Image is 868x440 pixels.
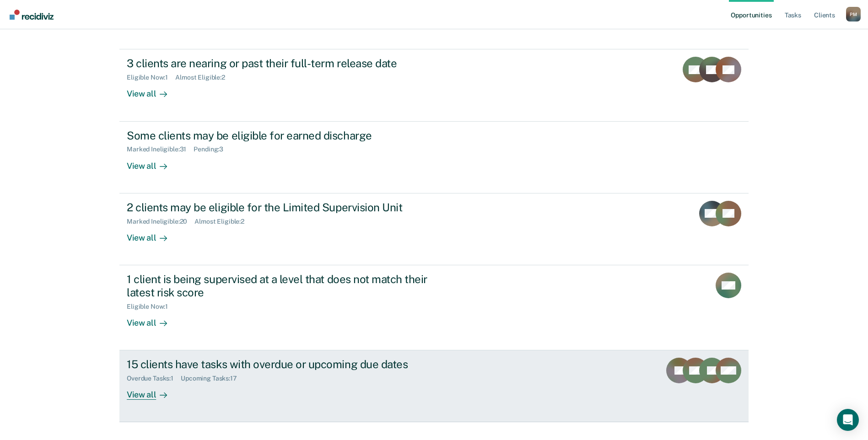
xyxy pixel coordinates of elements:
div: 2 clients may be eligible for the Limited Supervision Unit [127,201,448,214]
div: P M [846,7,861,21]
img: Recidiviz [10,10,54,20]
div: Eligible Now : 1 [127,74,175,81]
div: View all [127,225,178,243]
a: 2 clients may be eligible for the Limited Supervision UnitMarked Ineligible:20Almost Eligible:2Vi... [119,193,749,265]
div: Eligible Now : 1 [127,303,175,311]
div: 1 client is being supervised at a level that does not match their latest risk score [127,273,448,299]
div: Overdue Tasks : 1 [127,375,181,382]
div: Marked Ineligible : 20 [127,218,194,225]
div: 3 clients are nearing or past their full-term release date [127,57,448,70]
div: View all [127,153,178,171]
div: Pending : 3 [194,145,231,153]
div: 15 clients have tasks with overdue or upcoming due dates [127,358,448,371]
a: 1 client is being supervised at a level that does not match their latest risk scoreEligible Now:1... [119,265,749,350]
div: View all [127,382,178,400]
button: Profile dropdown button [846,7,861,21]
a: Some clients may be eligible for earned dischargeMarked Ineligible:31Pending:3View all [119,122,749,193]
div: Open Intercom Messenger [837,409,859,431]
div: View all [127,81,178,99]
div: Almost Eligible : 2 [194,218,252,225]
div: Upcoming Tasks : 17 [181,375,244,382]
div: View all [127,310,178,328]
div: Some clients may be eligible for earned discharge [127,129,448,142]
div: Almost Eligible : 2 [175,74,232,81]
div: Marked Ineligible : 31 [127,145,194,153]
a: 15 clients have tasks with overdue or upcoming due datesOverdue Tasks:1Upcoming Tasks:17View all [119,350,749,422]
a: 3 clients are nearing or past their full-term release dateEligible Now:1Almost Eligible:2View all [119,49,749,121]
